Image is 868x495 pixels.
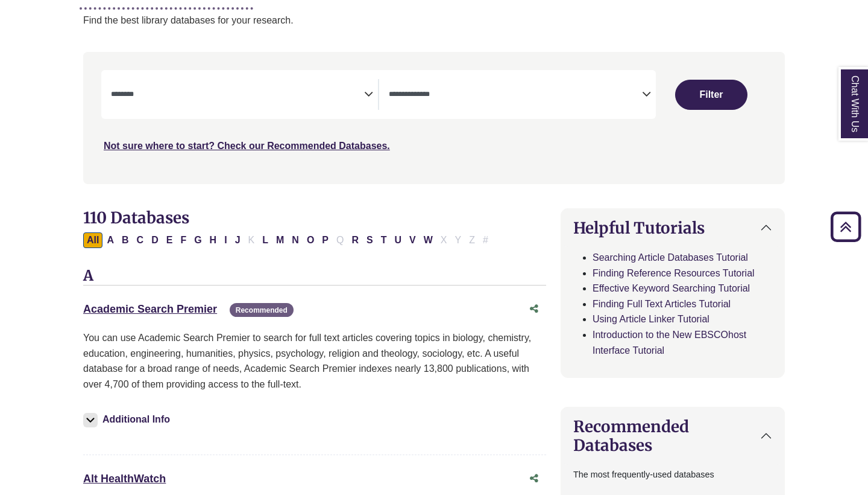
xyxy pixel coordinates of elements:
button: Filter Results B [118,232,133,248]
button: Filter Results L [259,232,272,248]
button: Filter Results V [406,232,420,248]
button: Filter Results E [163,232,177,248]
nav: Search filters [83,52,785,184]
a: Finding Full Text Articles Tutorial [593,299,731,309]
a: Searching Article Databases Tutorial [593,252,748,263]
button: Filter Results N [288,232,303,248]
a: Academic Search Premier [83,303,217,315]
button: Filter Results H [206,232,221,248]
button: Share this database [522,298,546,321]
div: Alpha-list to filter by first letter of database name [83,234,493,244]
button: Filter Results J [231,232,244,248]
textarea: Search [111,91,364,100]
a: Back to Top [826,219,865,235]
button: Filter Results U [391,232,405,248]
button: Filter Results T [377,232,391,248]
h3: A [83,267,546,286]
button: Filter Results G [190,232,205,248]
button: Filter Results M [272,232,288,248]
a: Using Article Linker Tutorial [593,314,709,324]
button: Helpful Tutorials [561,209,784,247]
span: 110 Databases [83,208,189,228]
button: Filter Results I [221,232,230,248]
button: Recommended Databases [561,407,784,464]
button: Filter Results P [318,232,332,248]
button: Filter Results A [103,232,118,248]
button: Share this database [522,467,546,490]
p: The most frequently-used databases [573,468,772,482]
a: Not sure where to start? Check our Recommended Databases. [104,141,390,151]
button: Filter Results W [420,232,436,248]
button: Filter Results S [363,232,377,248]
button: Filter Results D [148,232,162,248]
button: Submit for Search Results [675,80,747,110]
p: Find the best library databases for your research. [83,13,785,28]
button: Filter Results F [177,232,190,248]
a: Introduction to the New EBSCOhost Interface Tutorial [593,330,746,356]
button: All [83,232,102,248]
button: Filter Results R [348,232,362,248]
span: Recommended [230,303,294,317]
a: Alt HealthWatch [83,473,166,485]
button: Filter Results C [133,232,148,248]
button: Filter Results O [303,232,318,248]
p: You can use Academic Search Premier to search for full text articles covering topics in biology, ... [83,330,546,392]
textarea: Search [389,91,642,100]
button: Additional Info [83,411,174,428]
a: Effective Keyword Searching Tutorial [593,283,750,293]
a: Finding Reference Resources Tutorial [593,268,755,278]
